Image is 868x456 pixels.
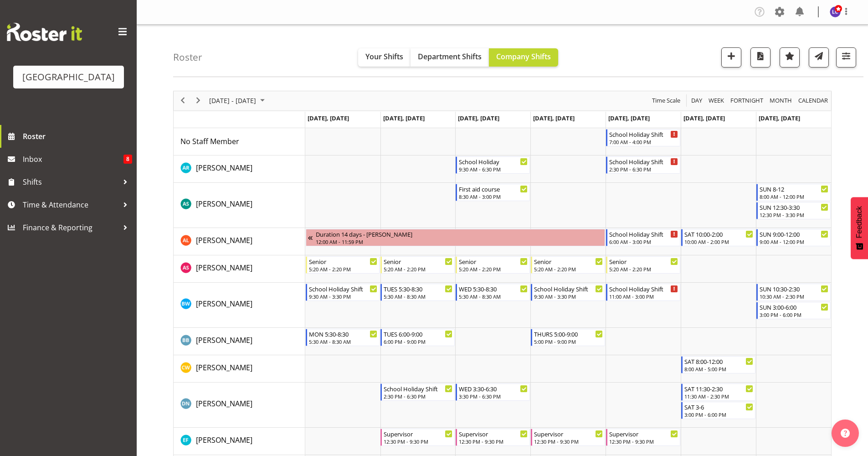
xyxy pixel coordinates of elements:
[708,95,725,106] span: Week
[309,329,378,338] div: MON 5:30-8:30
[760,193,828,200] div: 8:00 AM - 12:00 PM
[384,429,452,438] div: Supervisor
[459,157,528,166] div: School Holiday
[851,197,868,259] button: Feedback - Show survey
[684,357,753,366] div: SAT 8:00-12:00
[309,293,378,300] div: 9:30 AM - 3:30 PM
[684,229,753,238] div: SAT 10:00-2:00
[683,114,725,122] span: [DATE], [DATE]
[384,384,452,393] div: School Holiday Shift
[609,130,678,139] div: School Holiday Shift
[358,48,411,67] button: Your Shifts
[841,429,850,438] img: help-xxl-2.png
[309,284,378,293] div: School Holiday Shift
[380,256,455,274] div: Alex Sansom"s event - Senior Begin From Tuesday, September 30, 2025 at 5:20:00 AM GMT+13:00 Ends ...
[459,257,528,266] div: Senior
[384,265,452,273] div: 5:20 AM - 2:20 PM
[192,95,205,106] button: Next
[196,362,252,373] a: [PERSON_NAME]
[534,438,603,445] div: 12:30 PM - 9:30 PM
[365,52,403,62] span: Your Shifts
[760,229,828,238] div: SUN 9:00-12:00
[606,229,680,246] div: Alex Laverty"s event - School Holiday Shift Begin From Friday, October 3, 2025 at 6:00:00 AM GMT+...
[196,162,252,173] a: [PERSON_NAME]
[797,95,829,106] span: calendar
[459,184,528,193] div: First aid course
[534,293,603,300] div: 9:30 AM - 3:30 PM
[534,265,603,273] div: 5:20 AM - 2:20 PM
[456,184,530,201] div: Ajay Smith"s event - First aid course Begin From Wednesday, October 1, 2025 at 8:30:00 AM GMT+13:...
[380,329,455,346] div: Bradley Barton"s event - TUES 6:00-9:00 Begin From Tuesday, September 30, 2025 at 6:00:00 PM GMT+...
[196,235,252,245] span: [PERSON_NAME]
[196,198,252,209] a: [PERSON_NAME]
[384,329,452,338] div: TUES 6:00-9:00
[760,311,828,318] div: 3:00 PM - 6:00 PM
[609,257,678,266] div: Senior
[458,114,499,122] span: [DATE], [DATE]
[174,255,305,283] td: Alex Sansom resource
[384,284,452,293] div: TUES 5:30-8:30
[531,329,605,346] div: Bradley Barton"s event - THURS 5:00-9:00 Begin From Thursday, October 2, 2025 at 5:00:00 PM GMT+1...
[496,52,551,62] span: Company Shifts
[459,393,528,400] div: 3:30 PM - 6:30 PM
[177,95,189,106] button: Previous
[384,293,452,300] div: 5:30 AM - 8:30 AM
[309,257,378,266] div: Senior
[609,166,678,173] div: 2:30 PM - 6:30 PM
[855,206,863,238] span: Feedback
[690,95,704,106] button: Timeline Day
[684,411,753,418] div: 3:00 PM - 6:00 PM
[459,384,528,393] div: WED 3:30-6:30
[196,335,252,345] span: [PERSON_NAME]
[459,293,528,300] div: 5:30 AM - 8:30 AM
[606,156,680,174] div: Addison Robertson"s event - School Holiday Shift Begin From Friday, October 3, 2025 at 2:30:00 PM...
[531,284,605,301] div: Ben Wyatt"s event - School Holiday Shift Begin From Thursday, October 2, 2025 at 9:30:00 AM GMT+1...
[196,335,252,346] a: [PERSON_NAME]
[190,91,206,110] div: next period
[380,429,455,446] div: Earl Foran"s event - Supervisor Begin From Tuesday, September 30, 2025 at 12:30:00 PM GMT+13:00 E...
[208,95,257,106] span: [DATE] - [DATE]
[609,157,678,166] div: School Holiday Shift
[534,284,603,293] div: School Holiday Shift
[306,284,380,301] div: Ben Wyatt"s event - School Holiday Shift Begin From Monday, September 29, 2025 at 9:30:00 AM GMT+...
[760,284,828,293] div: SUN 10:30-2:30
[836,47,856,67] button: Filter Shifts
[196,163,252,173] span: [PERSON_NAME]
[175,91,190,110] div: previous period
[609,265,678,273] div: 5:20 AM - 2:20 PM
[23,152,123,166] span: Inbox
[196,398,252,409] a: [PERSON_NAME]
[531,429,605,446] div: Earl Foran"s event - Supervisor Begin From Thursday, October 2, 2025 at 12:30:00 PM GMT+13:00 End...
[22,70,115,84] div: [GEOGRAPHIC_DATA]
[760,211,828,218] div: 12:30 PM - 3:30 PM
[609,284,678,293] div: School Holiday Shift
[456,284,530,301] div: Ben Wyatt"s event - WED 5:30-8:30 Begin From Wednesday, October 1, 2025 at 5:30:00 AM GMT+13:00 E...
[196,363,252,373] span: [PERSON_NAME]
[380,383,455,401] div: Drew Nielsen"s event - School Holiday Shift Begin From Tuesday, September 30, 2025 at 2:30:00 PM ...
[174,383,305,428] td: Drew Nielsen resource
[760,238,828,245] div: 9:00 AM - 12:00 PM
[23,198,118,212] span: Time & Attendance
[459,438,528,445] div: 12:30 PM - 9:30 PM
[760,293,828,300] div: 10:30 AM - 2:30 PM
[196,263,252,273] span: [PERSON_NAME]
[606,129,680,146] div: No Staff Member"s event - School Holiday Shift Begin From Friday, October 3, 2025 at 7:00:00 AM G...
[651,95,681,106] span: Time Scale
[456,256,530,274] div: Alex Sansom"s event - Senior Begin From Wednesday, October 1, 2025 at 5:20:00 AM GMT+13:00 Ends A...
[651,95,682,106] button: Time Scale
[606,429,680,446] div: Earl Foran"s event - Supervisor Begin From Friday, October 3, 2025 at 12:30:00 PM GMT+13:00 Ends ...
[768,95,794,106] button: Timeline Month
[196,262,252,273] a: [PERSON_NAME]
[174,328,305,355] td: Bradley Barton resource
[123,155,132,164] span: 8
[306,256,380,274] div: Alex Sansom"s event - Senior Begin From Monday, September 29, 2025 at 5:20:00 AM GMT+13:00 Ends A...
[681,383,755,401] div: Drew Nielsen"s event - SAT 11:30-2:30 Begin From Saturday, October 4, 2025 at 11:30:00 AM GMT+13:...
[196,435,252,445] span: [PERSON_NAME]
[690,95,703,106] span: Day
[384,438,452,445] div: 12:30 PM - 9:30 PM
[196,199,252,209] span: [PERSON_NAME]
[384,257,452,266] div: Senior
[534,429,603,438] div: Supervisor
[534,329,603,338] div: THURS 5:00-9:00
[174,128,305,155] td: No Staff Member resource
